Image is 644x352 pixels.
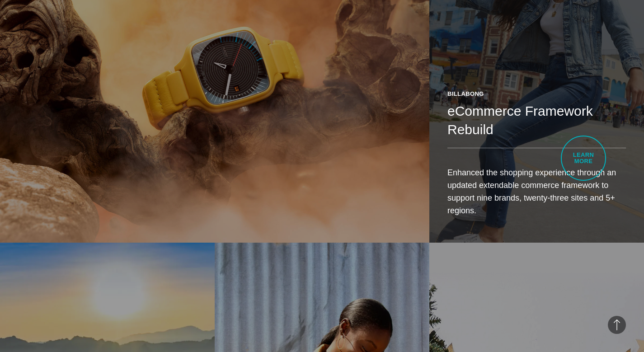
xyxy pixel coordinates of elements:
div: Billabong [447,89,626,99]
h2: eCommerce Framework Rebuild [447,102,626,138]
button: Back to Top [608,316,626,334]
p: Enhanced the shopping experience through an updated extendable commerce framework to support nine... [447,166,626,217]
